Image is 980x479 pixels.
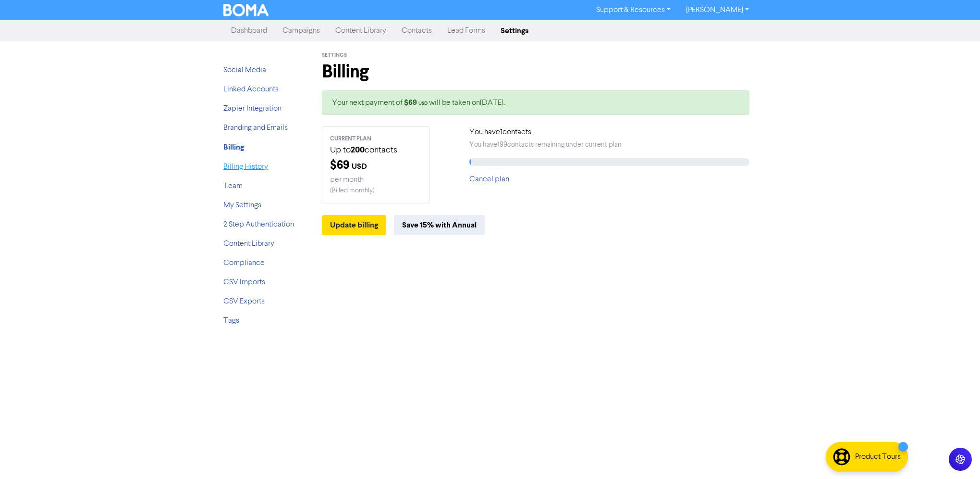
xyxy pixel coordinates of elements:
[469,126,749,138] p: You have 1 contacts
[322,215,386,235] button: Update billing
[223,66,266,74] a: Social Media
[394,21,440,40] a: Contacts
[223,259,265,267] a: Compliance
[330,157,421,174] div: $ 69
[223,163,268,171] a: Billing History
[394,215,485,235] button: Save 15% with Annual
[322,61,749,83] h1: Billing
[330,174,421,186] div: per month
[223,86,279,93] a: Linked Accounts
[418,101,428,106] span: USD
[223,202,261,209] a: My Settings
[328,21,394,40] a: Content Library
[223,142,244,152] strong: Billing
[493,21,536,40] a: Settings
[678,2,757,18] a: [PERSON_NAME]
[223,278,265,286] a: CSV Imports
[322,52,347,59] span: Settings
[275,21,328,40] a: Campaigns
[322,90,749,115] div: Your next payment of will be taken on [DATE] .
[223,240,274,248] a: Content Library
[588,2,678,18] a: Support & Resources
[469,140,749,151] p: You have 199 contacts remaining under current plan
[330,143,421,157] p: Up to contacts
[223,182,243,190] a: Team
[404,98,429,107] strong: $ 69
[351,144,365,155] strong: 200
[223,144,244,151] a: Billing
[223,21,275,40] a: Dashboard
[330,135,421,143] p: CURRENT PLAN
[223,4,269,16] img: BOMA Logo
[469,176,509,183] a: Cancel plan
[223,221,294,228] a: 2 Step Authentication
[223,124,288,132] a: Branding and Emails
[352,162,367,171] span: USD
[223,317,239,325] a: Tags
[440,21,493,40] a: Lead Forms
[223,298,265,305] a: CSV Exports
[330,186,421,196] div: ( Billed monthly )
[223,105,282,113] a: Zapier Integration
